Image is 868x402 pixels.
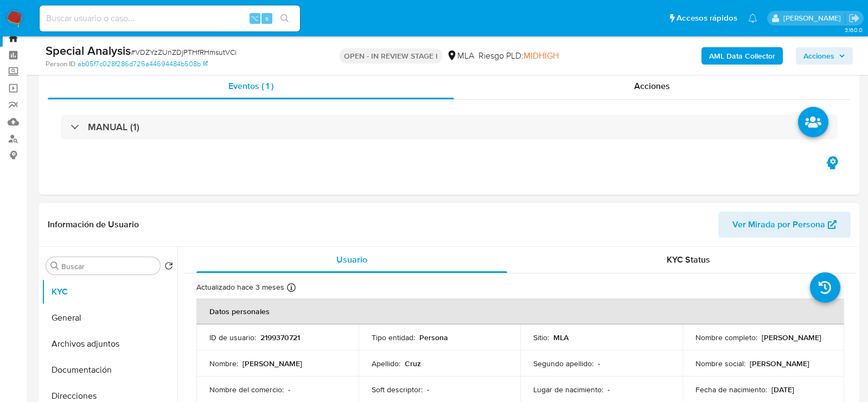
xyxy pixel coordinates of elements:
[533,385,603,394] p: Lugar de nacimiento :
[242,359,302,368] p: [PERSON_NAME]
[42,357,177,383] button: Documentación
[701,47,783,65] button: AML Data Collector
[372,333,415,342] p: Tipo entidad :
[695,359,745,368] p: Nombre social :
[164,261,173,273] button: Volver al orden por defecto
[42,305,177,331] button: General
[61,114,838,139] div: MANUAL (1)
[50,261,59,270] button: Buscar
[88,121,139,133] h3: MANUAL (1)
[634,80,670,92] span: Acciones
[260,333,300,342] p: 2199370721
[78,59,208,69] a: ab05f7c028f286d725a44694484b508b
[848,12,860,24] a: Salir
[288,385,290,394] p: -
[209,385,284,394] p: Nombre del comercio :
[40,11,300,25] input: Buscar usuario o caso...
[533,333,549,342] p: Sitio :
[533,359,593,368] p: Segundo apellido :
[762,333,821,342] p: [PERSON_NAME]
[228,80,273,92] span: Eventos ( 1 )
[803,47,834,65] span: Acciones
[695,385,767,394] p: Fecha de nacimiento :
[608,385,610,394] p: -
[750,359,809,368] p: [PERSON_NAME]
[251,13,259,23] span: ⌥
[372,385,423,394] p: Soft descriptor :
[372,359,400,368] p: Apellido :
[667,253,710,266] span: KYC Status
[196,298,844,324] th: Datos personales
[46,42,131,59] b: Special Analysis
[796,47,853,65] button: Acciones
[419,333,448,342] p: Persona
[336,253,367,266] span: Usuario
[524,49,559,62] span: MIDHIGH
[48,219,139,230] h1: Información de Usuario
[709,47,775,65] b: AML Data Collector
[553,333,569,342] p: MLA
[265,13,269,23] span: s
[196,282,284,292] p: Actualizado hace 3 meses
[446,50,474,62] div: MLA
[273,11,296,26] button: search-icon
[209,333,256,342] p: ID de usuario :
[748,14,757,23] a: Notificaciones
[783,13,845,23] p: lourdes.morinigo@mercadolibre.com
[131,47,237,58] span: # VDZYzZUnZDjPTHfRHmsutVCi
[695,333,757,342] p: Nombre completo :
[340,48,442,63] p: OPEN - IN REVIEW STAGE I
[42,331,177,357] button: Archivos adjuntos
[46,59,75,69] b: Person ID
[732,212,825,238] span: Ver Mirada por Persona
[42,279,177,305] button: KYC
[718,212,851,238] button: Ver Mirada por Persona
[478,50,559,62] span: Riesgo PLD:
[427,385,429,394] p: -
[845,25,863,34] span: 3.160.0
[676,12,737,24] span: Accesos rápidos
[405,359,421,368] p: Cruz
[598,359,600,368] p: -
[209,359,238,368] p: Nombre :
[771,385,794,394] p: [DATE]
[61,261,156,271] input: Buscar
